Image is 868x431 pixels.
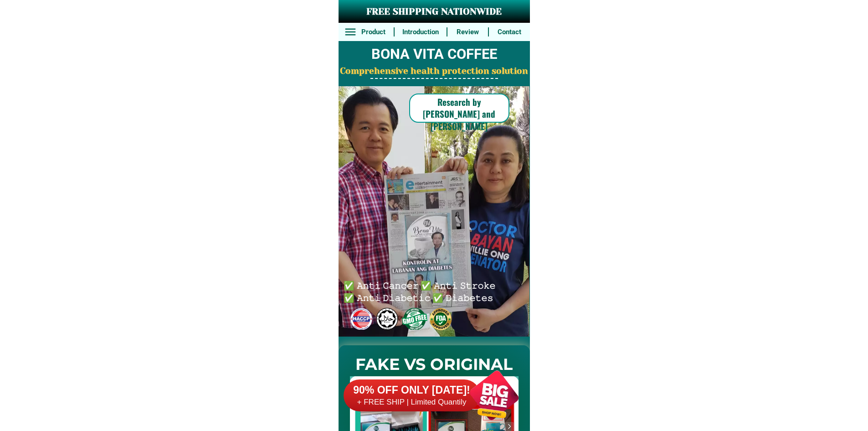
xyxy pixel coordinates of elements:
h2: Comprehensive health protection solution [339,65,530,78]
h6: Contact [494,27,525,37]
h6: Research by [PERSON_NAME] and [PERSON_NAME] [409,96,509,132]
h6: Review [452,27,483,37]
h2: FAKE VS ORIGINAL [339,353,530,377]
h6: + FREE SHIP | Limited Quantily [344,397,480,407]
h6: 90% OFF ONLY [DATE]! [344,384,480,397]
h6: Introduction [399,27,442,37]
h3: FREE SHIPPING NATIONWIDE [339,5,530,19]
h2: BONA VITA COFFEE [339,44,530,65]
h6: Product [358,27,389,37]
h6: ✅ 𝙰𝚗𝚝𝚒 𝙲𝚊𝚗𝚌𝚎𝚛 ✅ 𝙰𝚗𝚝𝚒 𝚂𝚝𝚛𝚘𝚔𝚎 ✅ 𝙰𝚗𝚝𝚒 𝙳𝚒𝚊𝚋𝚎𝚝𝚒𝚌 ✅ 𝙳𝚒𝚊𝚋𝚎𝚝𝚎𝚜 [344,279,499,303]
